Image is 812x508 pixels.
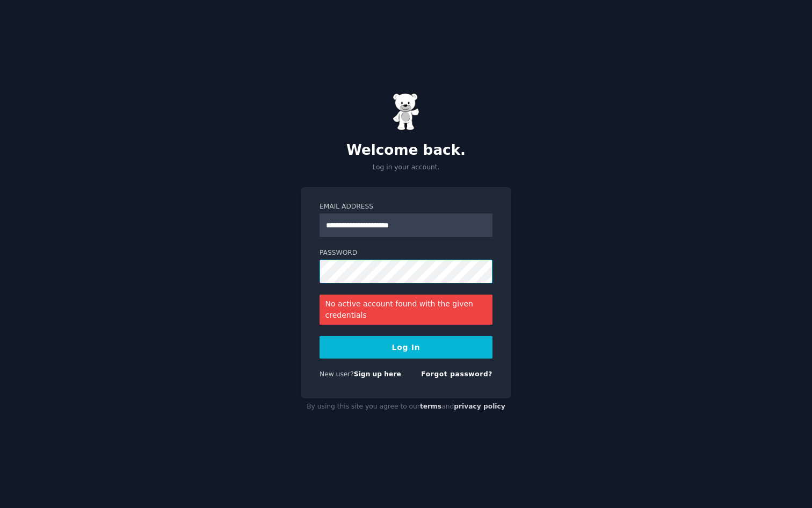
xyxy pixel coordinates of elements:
a: Forgot password? [421,370,492,378]
p: Log in your account. [301,163,511,173]
a: terms [420,403,441,410]
img: Gummy Bear [393,93,419,131]
div: No active account found with the given credentials [320,295,492,325]
h2: Welcome back. [301,142,511,159]
div: By using this site you agree to our and [301,398,511,416]
label: Password [320,248,492,258]
button: Log In [320,336,492,359]
span: New user? [320,370,354,378]
a: privacy policy [454,403,505,410]
a: Sign up here [354,370,401,378]
label: Email Address [320,202,492,212]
